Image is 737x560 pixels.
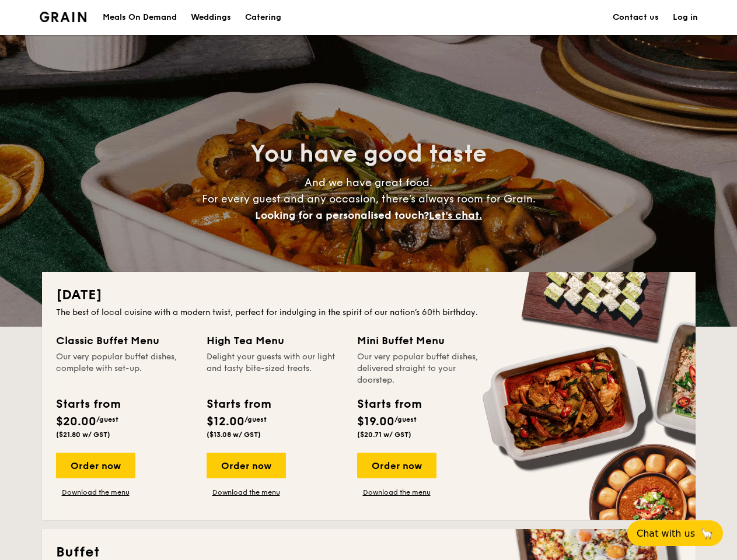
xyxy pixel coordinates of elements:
a: Logotype [40,12,87,22]
div: Mini Buffet Menu [357,332,494,349]
a: Download the menu [56,488,135,497]
span: /guest [96,415,118,423]
div: Our very popular buffet dishes, delivered straight to your doorstep. [357,351,494,386]
div: Delight your guests with our light and tasty bite-sized treats. [207,351,343,386]
div: Classic Buffet Menu [56,332,193,349]
span: /guest [244,415,267,423]
div: Order now [207,453,286,478]
span: $19.00 [357,415,394,429]
div: Starts from [56,395,120,413]
div: High Tea Menu [207,332,343,349]
span: /guest [394,415,417,423]
span: Looking for a personalised touch? [255,209,429,222]
div: The best of local cuisine with a modern twist, perfect for indulging in the spirit of our nation’... [56,307,682,318]
span: 🦙 [700,527,714,540]
span: And we have great food. For every guest and any occasion, there’s always room for Grain. [202,176,536,222]
img: Grain [40,12,87,22]
a: Download the menu [357,488,436,497]
div: Starts from [357,395,421,413]
span: $12.00 [207,415,244,429]
div: Order now [357,453,436,478]
span: Let's chat. [429,209,482,222]
div: Our very popular buffet dishes, complete with set-up. [56,351,193,386]
div: Starts from [207,395,270,413]
span: You have good taste [250,140,487,168]
span: ($13.08 w/ GST) [207,430,261,439]
span: ($20.71 w/ GST) [357,430,411,439]
span: $20.00 [56,415,96,429]
h2: [DATE] [56,286,682,304]
div: Order now [56,453,135,478]
span: Chat with us [637,528,695,539]
a: Download the menu [207,488,286,497]
span: ($21.80 w/ GST) [56,430,110,439]
button: Chat with us🦙 [627,520,723,546]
